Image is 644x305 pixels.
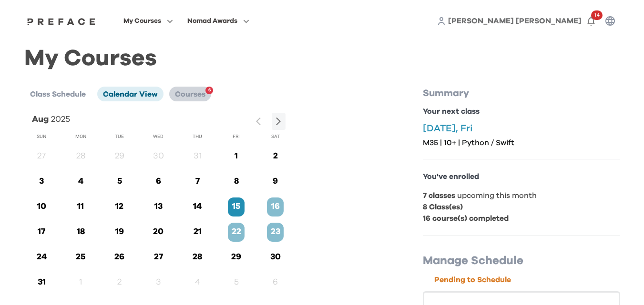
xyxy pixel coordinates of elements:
p: 22 [228,226,245,238]
p: 19 [111,226,128,238]
p: 4 [72,175,89,188]
span: My Courses [123,15,161,27]
p: 23 [267,226,284,238]
p: 12 [111,200,128,213]
button: 14 [582,11,601,30]
span: Nomad Awards [187,15,237,27]
b: 8 Class(es) [423,203,463,211]
p: 6 [150,175,167,188]
button: Nomad Awards [184,15,252,27]
span: Calendar View [103,90,158,98]
p: 17 [33,226,50,238]
p: 31 [33,276,50,289]
p: 7 [189,175,206,188]
span: Tue [115,133,124,139]
span: Wed [153,133,164,139]
p: 27 [33,150,50,163]
p: 5 [111,175,128,188]
h1: My Courses [24,53,620,64]
p: 3 [150,276,167,289]
p: [DATE], Fri [423,123,620,134]
p: 20 [150,226,167,238]
p: 8 [228,175,245,188]
span: Sat [271,133,280,139]
p: Manage Schedule [423,253,620,268]
p: 26 [111,251,128,264]
a: Preface Logo [25,17,98,25]
p: 29 [228,251,245,264]
p: upcoming this month [423,190,620,201]
span: Courses [175,90,205,98]
p: 30 [267,251,284,264]
p: Pending to Schedule [434,274,620,285]
p: 2 [111,276,128,289]
p: 18 [72,226,89,238]
button: My Courses [121,15,176,27]
p: 10 [33,200,50,213]
span: Class Schedule [30,90,86,98]
b: 16 course(s) completed [423,215,509,222]
span: [PERSON_NAME] [PERSON_NAME] [448,17,582,25]
p: 3 [33,175,50,188]
p: You've enrolled [423,171,620,182]
span: Mon [75,133,86,139]
p: Your next class [423,106,620,117]
p: 15 [228,200,245,213]
p: M35 | 10+ | Python / Swift [423,138,620,148]
p: 11 [72,200,89,213]
p: 30 [150,150,167,163]
p: 21 [189,226,206,238]
p: 14 [189,200,206,213]
p: 27 [150,251,167,264]
span: 6 [208,85,211,96]
span: 14 [591,10,603,20]
img: Preface Logo [25,18,98,25]
p: 1 [228,150,245,163]
p: 4 [189,276,206,289]
p: 1 [72,276,89,289]
a: [PERSON_NAME] [PERSON_NAME] [448,15,582,27]
p: 5 [228,276,245,289]
span: Fri [233,133,240,139]
p: 2 [267,150,284,163]
p: 25 [72,251,89,264]
p: 6 [267,276,284,289]
p: 29 [111,150,128,163]
p: 24 [33,251,50,264]
p: 28 [189,251,206,264]
p: Summary [423,87,620,100]
p: 28 [72,150,89,163]
p: 9 [267,175,284,188]
p: Aug [32,113,49,126]
b: 7 classes [423,192,455,199]
p: 31 [189,150,206,163]
p: 13 [150,200,167,213]
p: 2025 [51,113,70,126]
p: 16 [267,200,284,213]
span: Sun [37,133,46,139]
span: Thu [193,133,202,139]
